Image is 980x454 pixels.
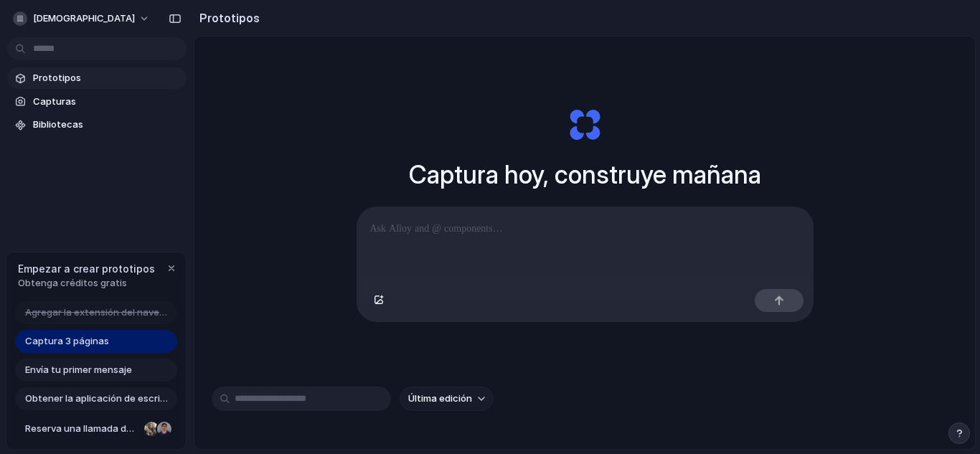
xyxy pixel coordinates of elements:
[25,364,132,375] font: Envía tu primer mensaje
[15,417,177,440] a: Reserva una llamada de incorporación
[15,387,177,410] a: Obtener la aplicación de escritorio
[18,277,127,288] font: Obtenga créditos gratis
[408,392,472,404] font: Última edición
[25,422,197,434] font: Reserva una llamada de incorporación
[143,420,160,438] div: Nicole Kubica
[409,159,761,189] font: Captura hoy, construye mañana
[33,95,76,107] font: Capturas
[7,114,187,136] a: Bibliotecas
[33,72,81,83] font: Prototipos
[25,392,182,404] font: Obtener la aplicación de escritorio
[25,335,109,346] font: Captura 3 páginas
[7,91,187,113] a: Capturas
[33,12,135,24] font: [DEMOGRAPHIC_DATA]
[25,306,186,318] font: Agregar la extensión del navegador
[400,387,494,411] button: Última edición
[156,420,173,438] div: Christian Iacullo
[7,7,157,30] button: [DEMOGRAPHIC_DATA]
[7,67,187,89] a: Prototipos
[199,11,260,25] font: Prototipos
[18,263,155,275] font: Empezar a crear prototipos
[33,118,83,130] font: Bibliotecas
